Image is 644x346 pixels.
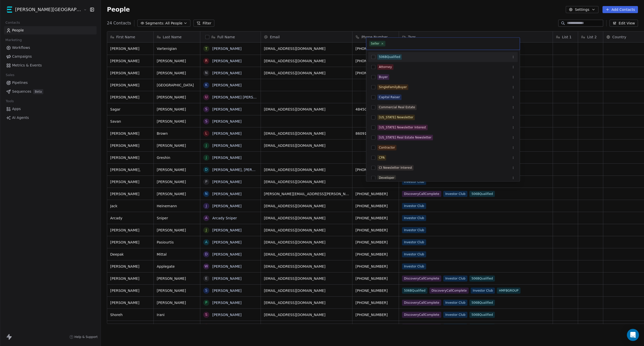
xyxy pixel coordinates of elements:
div: Attorney [379,65,392,69]
div: 506BQualified [379,55,400,59]
div: [US_STATE] Newsletter [379,115,413,120]
div: Commercial Real Estate [379,105,415,110]
div: CPA [379,155,385,160]
div: SingleFamilyBuyer [379,85,407,89]
div: [US_STATE] Real Estate Newsletter [379,135,431,140]
div: [US_STATE] Newsletter Interest [379,125,426,130]
div: Capital Raiser [379,95,400,99]
div: Contractor [379,145,395,150]
div: Ct Newsletter Interest [379,165,412,170]
div: Buyer [379,75,388,79]
div: Developer [379,176,394,180]
div: Seller [371,41,379,46]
